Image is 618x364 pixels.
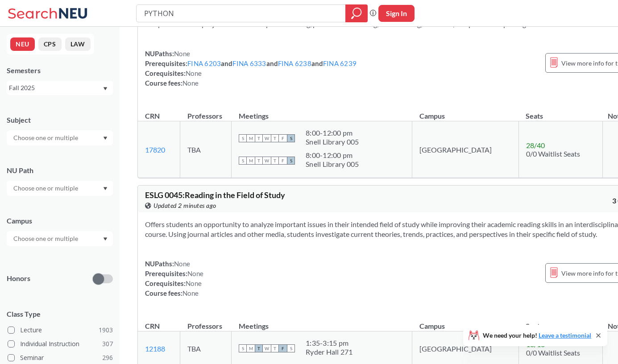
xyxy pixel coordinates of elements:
div: Subject [7,115,113,125]
span: Class Type [7,309,113,319]
span: None [182,79,199,87]
th: Meetings [232,102,412,121]
div: 1:35 - 3:15 pm [306,339,353,347]
th: Seats [518,312,602,331]
div: CRN [145,111,160,121]
span: Updated 2 minutes ago [153,201,216,211]
div: Dropdown arrow [7,130,113,145]
a: 12188 [145,344,165,353]
div: 8:00 - 12:00 pm [306,128,359,137]
span: W [263,157,271,165]
p: Honors [7,273,30,284]
div: Ryder Hall 271 [306,347,353,356]
span: 1903 [99,325,113,335]
span: F [279,344,287,352]
span: T [255,344,263,352]
span: F [279,134,287,142]
a: FINA 6239 [323,59,357,67]
svg: Dropdown arrow [103,87,108,91]
a: Leave a testimonial [539,331,591,339]
div: Fall 2025Dropdown arrow [7,81,113,95]
span: S [287,344,295,352]
span: S [287,134,295,142]
span: S [239,157,247,165]
span: F [279,157,287,165]
th: Professors [180,102,232,121]
svg: Dropdown arrow [103,136,108,140]
span: 296 [102,353,113,363]
span: None [186,69,202,77]
span: M [247,344,255,352]
th: Campus [412,102,518,121]
span: 0/0 Waitlist Seats [526,149,580,158]
td: TBA [180,121,232,178]
span: None [186,279,202,287]
span: ESLG 0045 : Reading in the Field of Study [145,190,285,200]
a: FINA 6238 [278,59,311,67]
div: 8:00 - 12:00 pm [306,151,359,160]
th: Meetings [232,312,412,331]
span: W [263,344,271,352]
th: Campus [412,312,518,331]
label: Individual Instruction [8,338,113,350]
button: Sign In [378,5,415,22]
div: Snell Library 005 [306,137,359,146]
label: Seminar [8,352,113,364]
span: 0/0 Waitlist Seats [526,348,580,357]
div: NU Path [7,165,113,175]
input: Choose one or multiple [9,183,84,194]
span: T [255,157,263,165]
input: Choose one or multiple [9,233,84,244]
button: LAW [65,37,91,51]
div: NUPaths: Prerequisites: Corequisites: Course fees: [145,259,203,298]
div: Snell Library 005 [306,160,359,169]
span: T [271,134,279,142]
span: None [182,289,199,297]
span: S [239,344,247,352]
div: magnifying glass [345,4,368,22]
th: Seats [518,102,602,121]
label: Lecture [8,324,113,336]
a: 17820 [145,145,165,154]
span: 307 [102,339,113,349]
input: Choose one or multiple [9,132,84,143]
span: S [287,157,295,165]
svg: Dropdown arrow [103,237,108,241]
span: M [247,134,255,142]
svg: magnifying glass [351,7,362,20]
span: T [255,134,263,142]
span: None [174,50,190,58]
span: M [247,157,255,165]
td: [GEOGRAPHIC_DATA] [412,121,518,178]
div: NUPaths: Prerequisites: and and and Corequisites: Course fees: [145,49,357,88]
span: We need your help! [483,332,591,339]
span: S [239,134,247,142]
th: Professors [180,312,232,331]
a: FINA 6333 [232,59,266,67]
button: CPS [38,37,62,51]
span: None [174,260,190,268]
span: W [263,134,271,142]
input: Class, professor, course number, "phrase" [143,6,339,21]
span: T [271,157,279,165]
div: Semesters [7,66,113,75]
a: FINA 6203 [187,59,221,67]
span: 28 / 40 [526,141,545,149]
span: T [271,344,279,352]
button: NEU [10,37,35,51]
div: Dropdown arrow [7,231,113,246]
span: None [187,269,203,277]
div: Fall 2025 [9,83,102,93]
div: Dropdown arrow [7,181,113,196]
div: CRN [145,321,160,331]
svg: Dropdown arrow [103,187,108,190]
div: Campus [7,216,113,226]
